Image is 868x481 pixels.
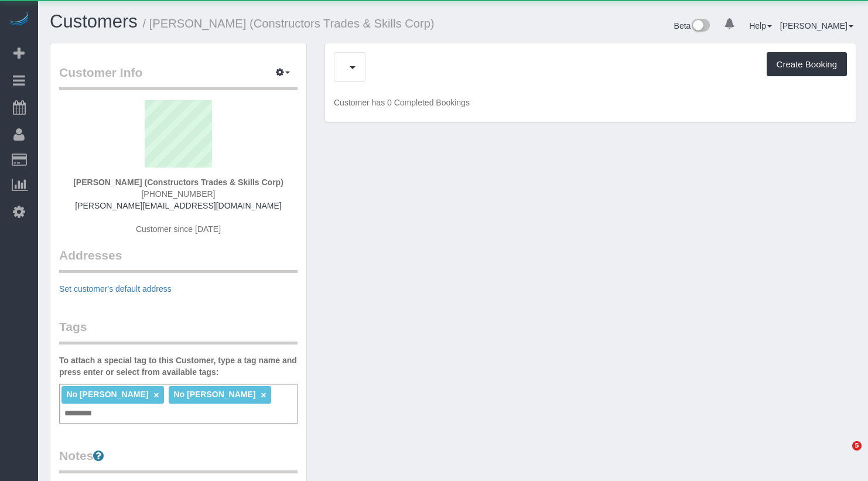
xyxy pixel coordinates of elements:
label: To attach a special tag to this Customer, type a tag name and press enter or select from availabl... [59,354,298,378]
span: 5 [852,441,862,451]
img: Automaid Logo [7,12,30,28]
a: Help [749,21,772,30]
span: No [PERSON_NAME] [66,390,148,399]
button: Create Booking [767,52,847,77]
img: New interface [691,19,710,34]
iframe: Intercom live chat [828,441,856,469]
span: [PHONE_NUMBER] [141,189,215,199]
span: Customer since [DATE] [136,224,221,234]
a: [PERSON_NAME][EMAIL_ADDRESS][DOMAIN_NAME] [75,201,281,210]
a: Set customer's default address [59,284,172,294]
a: × [153,390,159,400]
span: No [PERSON_NAME] [173,390,255,399]
legend: Notes [59,447,298,473]
a: × [261,390,266,400]
a: Customers [50,11,138,32]
strong: [PERSON_NAME] (Constructors Trades & Skills Corp) [73,178,283,187]
legend: Customer Info [59,64,298,90]
a: [PERSON_NAME] [780,21,853,30]
small: / [PERSON_NAME] (Constructors Trades & Skills Corp) [143,17,435,30]
a: Beta [674,21,710,30]
p: Customer has 0 Completed Bookings [334,97,847,108]
legend: Tags [59,318,298,344]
